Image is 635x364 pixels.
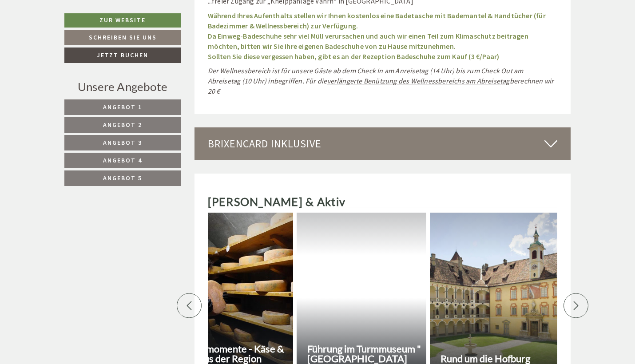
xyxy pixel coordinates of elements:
[14,44,141,50] small: 21:09
[174,344,290,364] h3: Genussmomente - Käse & Wein aus der Region
[103,121,142,129] span: Angebot 2
[64,79,181,95] div: Unsere Angebote
[14,26,141,33] div: [GEOGRAPHIC_DATA]
[208,11,546,60] strong: Während Ihres Aufenthalts stellen wir Ihnen kostenlos eine Badetasche mit Bademantel & Handtücher...
[103,138,142,146] span: Angebot 3
[64,47,181,63] a: Jetzt buchen
[297,234,350,249] button: Senden
[103,156,142,164] span: Angebot 4
[194,127,571,160] div: BrixenCard inklusive
[441,354,557,364] h3: Rund um die Hofburg
[174,219,286,228] div: 40
[208,66,554,95] em: Der Wellnessbereich ist für unsere Gäste ab dem Check In am Anreisetag (14 Uhr) bis zum Check Out...
[327,76,510,85] u: verlängerte Benützung des Wellnessbereichs am Abreisetag
[159,7,191,22] div: [DATE]
[7,24,145,51] div: Guten Tag, wie können wir Ihnen helfen?
[64,30,181,45] a: Schreiben Sie uns
[103,174,142,182] span: Angebot 5
[307,344,424,364] h3: Führung im Turmmuseum "[GEOGRAPHIC_DATA]
[103,103,142,111] span: Angebot 1
[208,196,558,208] h2: [PERSON_NAME] & Aktiv
[64,13,181,28] a: Zur Website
